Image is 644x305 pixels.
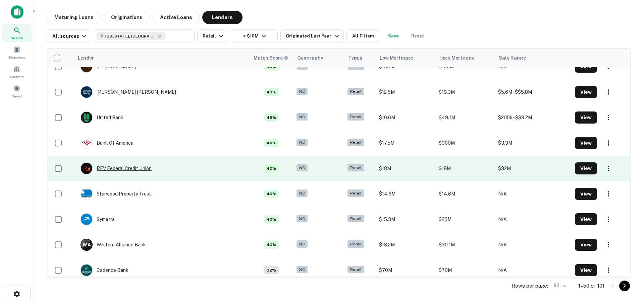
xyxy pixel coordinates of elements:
[254,54,288,62] div: Capitalize uses an advanced AI algorithm to match your search with the best lender. The match sco...
[9,55,25,60] span: Borrowers
[81,264,92,276] img: picture
[10,74,23,79] span: Contacts
[347,164,364,172] div: Retail
[74,49,250,67] th: Lender
[153,11,200,24] button: Active Loans
[347,189,364,197] div: Retail
[297,139,308,146] div: NC
[495,181,571,207] td: N/A
[347,139,364,146] div: Retail
[376,181,435,207] td: $14.6M
[348,54,362,62] div: Types
[347,113,364,121] div: Retail
[376,49,435,67] th: Low Mortgage
[297,215,308,223] div: NC
[2,43,32,61] a: Borrowers
[439,54,475,62] div: High Mortgage
[512,282,548,290] p: Rows per page:
[104,11,150,24] button: Originations
[376,207,435,232] td: $15.3M
[264,113,279,122] div: Capitalize uses an advanced AI algorithm to match your search with the best lender. The match sco...
[264,190,279,198] div: Capitalize uses an advanced AI algorithm to match your search with the best lender. The match sco...
[380,54,413,62] div: Low Mortgage
[80,162,152,174] div: REV Federal Credit Union
[435,156,495,181] td: $18M
[347,240,364,248] div: Retail
[297,266,308,274] div: NC
[80,188,151,200] div: Starwood Property Trust
[11,35,23,41] span: Search
[344,49,376,67] th: Types
[81,214,92,225] img: picture
[81,112,92,123] img: picture
[297,113,308,121] div: NC
[254,54,287,62] h6: Match Score
[81,188,92,200] img: picture
[495,232,571,257] td: N/A
[495,130,571,156] td: $3.3M
[435,257,495,283] td: $70M
[435,105,495,130] td: $49.1M
[407,29,428,43] button: Reset
[499,54,526,62] div: Sale Range
[297,164,308,172] div: NC
[575,188,597,200] button: View
[202,11,243,24] button: Lenders
[52,32,88,40] div: All sources
[293,49,344,67] th: Geography
[47,29,91,43] button: All sources
[435,49,495,67] th: High Mortgage
[264,266,279,274] div: Capitalize uses an advanced AI algorithm to match your search with the best lender. The match sco...
[264,164,279,172] div: Capitalize uses an advanced AI algorithm to match your search with the best lender. The match sco...
[80,86,176,98] div: [PERSON_NAME] [PERSON_NAME]
[575,264,597,276] button: View
[264,88,279,96] div: Capitalize uses an advanced AI algorithm to match your search with the best lender. The match sco...
[619,281,630,291] button: Go to next page
[81,86,92,98] img: picture
[435,130,495,156] td: $300M
[575,213,597,225] button: View
[264,241,279,249] div: Capitalize uses an advanced AI algorithm to match your search with the best lender. The match sco...
[2,63,32,81] a: Contacts
[264,215,279,223] div: Capitalize uses an advanced AI algorithm to match your search with the best lender. The match sco...
[383,29,404,43] button: Save your search to get updates of matches that match your search criteria.
[435,79,495,105] td: $19.3M
[495,49,571,67] th: Sale Range
[81,137,92,149] img: picture
[2,24,32,42] div: Search
[575,86,597,98] button: View
[610,251,644,284] iframe: Chat Widget
[264,139,279,147] div: Capitalize uses an advanced AI algorithm to match your search with the best lender. The match sco...
[231,29,278,43] button: > $10M
[495,207,571,232] td: N/A
[346,29,380,43] button: All Filters
[12,93,22,99] span: Saved
[105,33,156,39] span: [US_STATE], [GEOGRAPHIC_DATA]
[575,162,597,174] button: View
[80,137,133,149] div: Bank Of America
[80,111,123,124] div: United Bank
[495,79,571,105] td: $5.6M - $$5.8M
[286,32,340,40] div: Originated Last Year
[578,282,604,290] p: 1–50 of 101
[297,88,308,95] div: NC
[347,215,364,223] div: Retail
[297,240,308,248] div: NC
[81,163,92,174] img: picture
[376,130,435,156] td: $17.5M
[575,111,597,124] button: View
[376,257,435,283] td: $70M
[297,189,308,197] div: NC
[2,82,32,100] a: Saved
[80,239,146,251] div: Western Alliance Bank
[347,88,364,95] div: Retail
[435,207,495,232] td: $20M
[78,54,94,62] div: Lender
[80,264,128,276] div: Cadence Bank
[11,5,23,19] img: capitalize-icon.png
[47,11,101,24] button: Maturing Loans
